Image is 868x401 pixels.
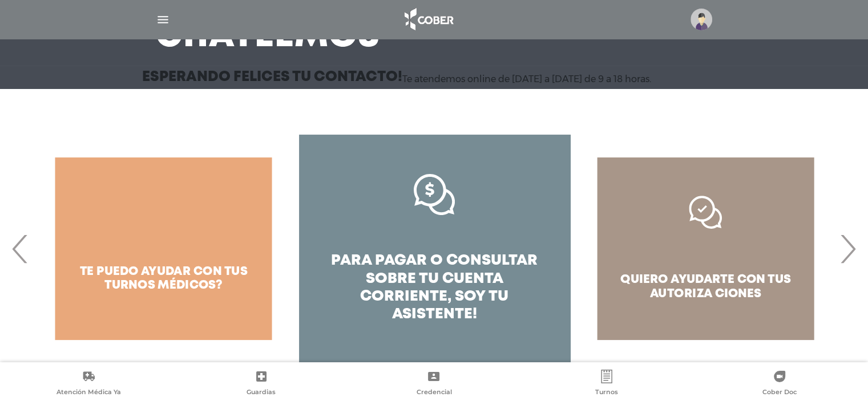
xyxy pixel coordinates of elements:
span: Credencial [416,388,451,398]
a: Guardias [175,370,348,399]
img: Cober_menu-lines-white.svg [156,13,170,27]
span: Previous [9,218,31,280]
p: Te atendemos online de [DATE] a [DATE] de 9 a 18 horas. [402,74,651,84]
img: logo_cober_home-white.png [398,6,458,33]
span: pagar o consultar sobre tu cuenta corriente, [360,254,538,303]
span: para [331,254,372,268]
a: Cober Doc [693,370,866,399]
h3: Chateemos [156,22,380,52]
a: para pagar o consultar sobre tu cuenta corriente, soy tu asistente! [299,135,570,363]
a: Turnos [520,370,693,399]
img: profile-placeholder.svg [691,9,712,30]
a: Atención Médica Ya [2,370,175,399]
span: Atención Médica Ya [56,388,121,398]
span: Next [837,218,859,280]
span: Guardias [247,388,276,398]
span: Cober Doc [762,388,797,398]
span: Turnos [595,388,618,398]
h3: Esperando felices tu contacto! [142,70,402,84]
a: Credencial [348,370,520,399]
